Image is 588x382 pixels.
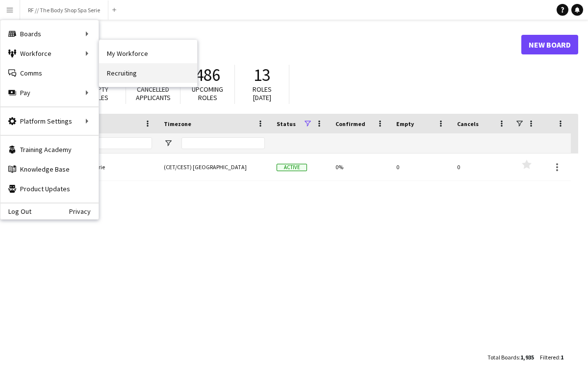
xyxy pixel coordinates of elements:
[164,120,191,127] span: Timezone
[0,83,99,102] div: Pay
[0,179,99,199] a: Product Updates
[69,207,99,215] a: Privacy
[0,207,31,215] a: Log Out
[457,120,479,127] span: Cancels
[521,35,578,54] a: New Board
[195,64,220,86] span: 486
[99,44,197,63] a: My Workforce
[277,164,307,171] span: Active
[158,153,271,180] div: (CET/CEST) [GEOGRAPHIC_DATA]
[181,137,265,149] input: Timezone Filter Input
[561,354,563,361] span: 1
[253,85,272,102] span: Roles [DATE]
[164,139,173,148] button: Open Filter Menu
[0,111,99,131] div: Platform Settings
[136,85,171,102] span: Cancelled applicants
[487,354,519,361] span: Total Boards
[520,354,534,361] span: 1,935
[487,348,534,367] div: :
[192,85,223,102] span: Upcoming roles
[17,37,521,52] h1: Boards
[451,153,512,180] div: 0
[396,120,414,127] span: Empty
[390,153,451,180] div: 0
[0,63,99,83] a: Comms
[330,153,390,180] div: 0%
[99,63,197,83] a: Recruiting
[0,24,99,44] div: Boards
[0,140,99,159] a: Training Academy
[0,44,99,63] div: Workforce
[20,0,108,20] button: RF // The Body Shop Spa Serie
[277,120,296,127] span: Status
[540,348,563,367] div: :
[540,354,559,361] span: Filtered
[254,64,270,86] span: 13
[0,159,99,179] a: Knowledge Base
[335,120,365,127] span: Confirmed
